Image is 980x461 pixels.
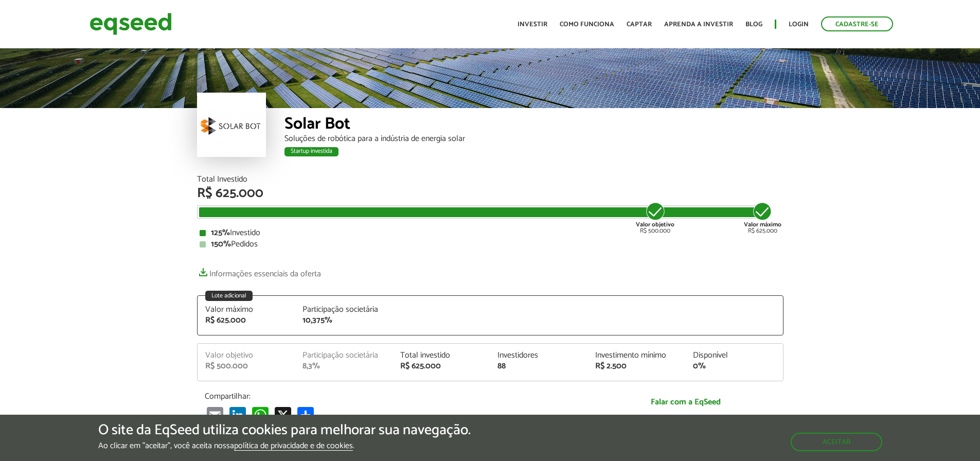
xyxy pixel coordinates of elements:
[211,237,231,251] strong: 150%
[98,422,471,438] h5: O site da EqSeed utiliza cookies para melhorar sua navegação.
[197,175,783,184] div: Total Investido
[200,240,781,249] div: Pedidos
[90,10,172,38] img: EqSeed
[205,291,253,301] div: Lote adicional
[560,21,614,28] a: Como funciona
[636,220,674,229] strong: Valor objetivo
[302,316,385,325] div: 10,375%
[302,351,385,360] div: Participação societária
[821,16,893,31] a: Cadastre-se
[205,406,225,423] a: Email
[273,406,293,423] a: X
[98,441,471,451] p: Ao clicar em "aceitar", você aceita nossa .
[205,362,288,370] div: R$ 500.000
[693,351,775,360] div: Disponível
[200,229,781,237] div: Investido
[234,442,353,451] a: política de privacidade e de cookies
[205,392,580,401] p: Compartilhar:
[595,351,678,360] div: Investimento mínimo
[518,21,547,28] a: Investir
[693,362,775,370] div: 0%
[302,306,385,314] div: Participação societária
[791,433,882,451] button: Aceitar
[284,116,783,135] div: Solar Bot
[497,362,580,370] div: 88
[595,362,678,370] div: R$ 2.500
[744,220,781,229] strong: Valor máximo
[302,362,385,370] div: 8,3%
[596,392,776,413] a: Falar com a EqSeed
[284,135,783,143] div: Soluções de robótica para a indústria de energia solar
[211,226,230,240] strong: 125%
[227,406,248,423] a: LinkedIn
[497,351,580,360] div: Investidores
[789,21,809,28] a: Login
[205,316,288,325] div: R$ 625.000
[197,264,321,278] a: Informações essenciais da oferta
[627,21,652,28] a: Captar
[400,362,483,370] div: R$ 625.000
[744,201,781,234] div: R$ 625.000
[636,201,674,234] div: R$ 500.000
[250,406,271,423] a: WhatsApp
[205,306,288,314] div: Valor máximo
[295,406,316,423] a: Compartilhar
[197,187,783,200] div: R$ 625.000
[664,21,733,28] a: Aprenda a investir
[284,147,338,156] div: Startup investida
[400,351,483,360] div: Total investido
[205,351,288,360] div: Valor objetivo
[745,21,762,28] a: Blog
